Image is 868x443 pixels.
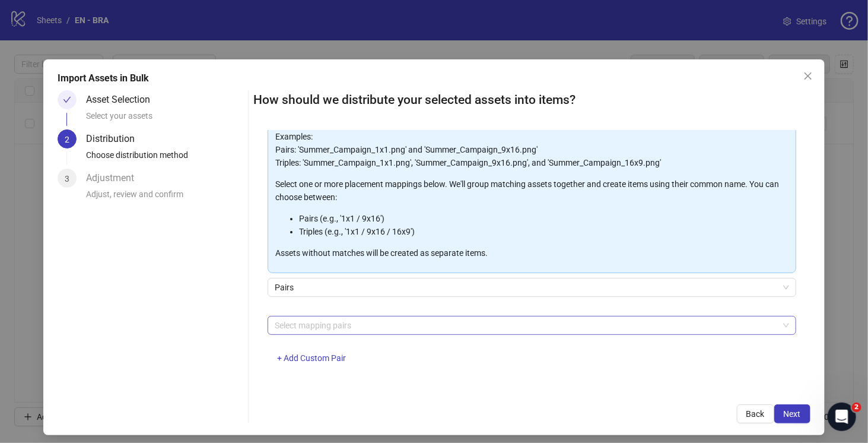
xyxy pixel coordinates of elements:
span: 3 [65,174,69,183]
p: Examples: Pairs: 'Summer_Campaign_1x1.png' and 'Summer_Campaign_9x16.png' Triples: 'Summer_Campai... [275,130,788,169]
span: + Add Custom Pair [277,353,346,363]
li: Pairs (e.g., '1x1 / 9x16') [299,212,788,225]
span: 2 [65,135,69,144]
button: Next [774,404,810,423]
div: Adjust, review and confirm [86,188,243,208]
button: Close [799,67,818,86]
div: Choose distribution method [86,148,243,169]
span: Pairs [275,279,789,296]
span: close [803,71,813,81]
iframe: Intercom live chat [828,403,856,431]
li: Triples (e.g., '1x1 / 9x16 / 16x9') [299,225,788,238]
span: 2 [852,403,861,412]
div: Distribution [86,129,144,148]
div: Select your assets [86,109,243,129]
div: Adjustment [86,169,144,188]
button: Back [737,404,774,423]
p: Select one or more placement mappings below. We'll group matching assets together and create item... [275,178,788,204]
span: check [63,96,71,104]
div: Import Assets in Bulk [58,71,810,86]
span: Next [784,409,801,419]
button: + Add Custom Pair [268,349,355,368]
h2: How should we distribute your selected assets into items? [253,90,810,110]
p: Assets without matches will be created as separate items. [275,246,788,260]
div: Asset Selection [86,90,160,109]
span: Back [746,409,765,419]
